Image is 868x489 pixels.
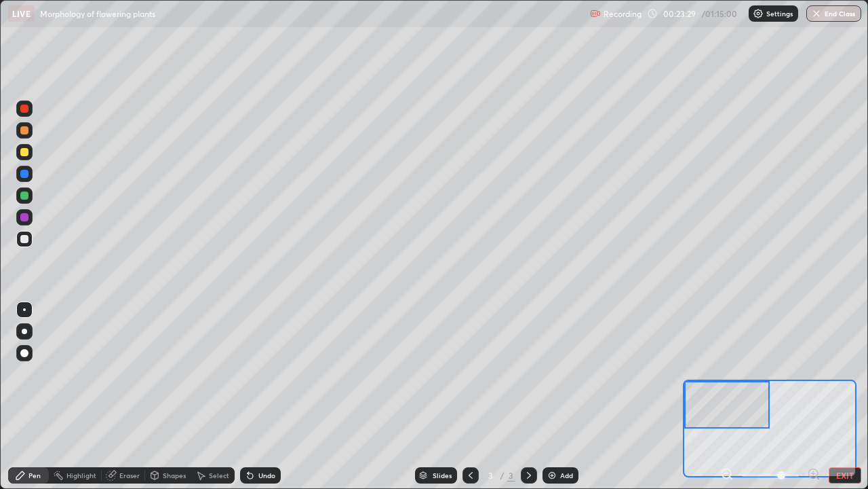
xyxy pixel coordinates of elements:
[66,472,96,479] div: Highlight
[507,469,515,482] div: 3
[40,8,155,19] p: Morphology of flowering plants
[209,472,229,479] div: Select
[829,467,861,484] button: EXIT
[433,472,452,479] div: Slides
[258,472,275,479] div: Undo
[753,8,764,19] img: class-settings-icons
[28,472,41,479] div: Pen
[560,472,573,479] div: Add
[12,8,31,19] p: LIVE
[484,471,498,479] div: 3
[604,9,642,19] p: Recording
[811,8,822,19] img: end-class-cross
[766,10,793,17] p: Settings
[590,8,601,19] img: recording.375f2c34.svg
[806,5,861,22] button: End Class
[500,471,505,479] div: /
[163,472,186,479] div: Shapes
[119,472,140,479] div: Eraser
[547,470,557,481] img: add-slide-button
